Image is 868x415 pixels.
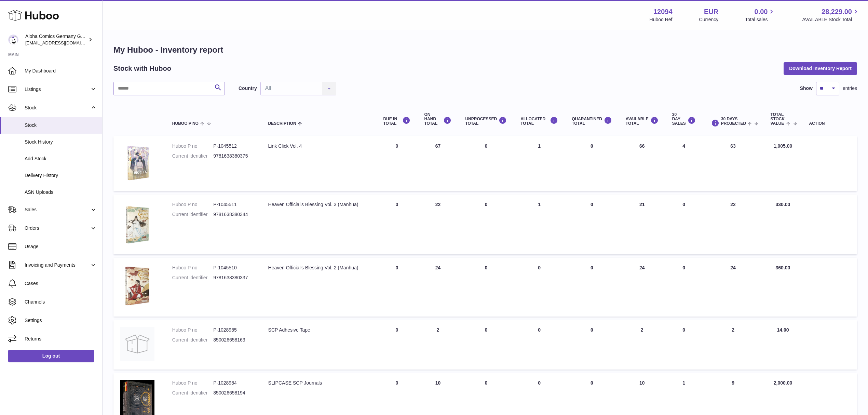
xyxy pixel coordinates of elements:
td: 24 [417,258,458,317]
td: 1 [514,195,565,254]
span: Stock [25,122,97,129]
span: 360.00 [776,265,790,270]
td: 21 [619,195,665,254]
td: 22 [417,195,458,254]
dt: Current identifier [172,337,213,343]
strong: 12094 [653,7,673,16]
label: Country [239,85,257,92]
img: product image [120,143,154,183]
h2: Stock with Huboo [113,64,171,73]
span: [EMAIL_ADDRESS][DOMAIN_NAME] [25,40,100,45]
span: 28,229.00 [822,7,852,16]
a: 0.00 Total sales [745,7,775,23]
span: 0.00 [755,7,768,16]
div: ALLOCATED Total [520,117,558,126]
span: Channels [25,299,97,305]
div: Currency [699,16,719,23]
span: Usage [25,243,97,250]
span: Total sales [745,16,775,23]
div: SLIPCASE SCP Journals [268,380,370,386]
td: 2 [417,320,458,370]
img: product image [120,327,154,361]
td: 63 [703,136,764,191]
dd: P-1045510 [213,265,254,271]
td: 66 [619,136,665,191]
dd: 850026658194 [213,390,254,396]
dd: 9781638380337 [213,275,254,281]
span: ASN Uploads [25,189,97,196]
div: AVAILABLE Total [626,117,659,126]
div: ON HAND Total [424,112,451,126]
div: Heaven Official's Blessing Vol. 3 (Manhua) [268,201,370,208]
dd: 9781638380375 [213,153,254,159]
span: 14.00 [777,327,789,333]
span: Huboo P no [172,121,199,126]
a: Log out [8,350,94,362]
td: 0 [665,258,703,317]
dt: Current identifier [172,211,213,218]
span: Listings [25,86,90,93]
span: 0 [591,380,593,386]
dt: Current identifier [172,153,213,159]
td: 0 [376,320,417,370]
a: 28,229.00 AVAILABLE Stock Total [802,7,860,23]
span: AVAILABLE Stock Total [802,16,860,23]
span: 1,005.00 [774,143,792,149]
img: product image [120,265,154,308]
label: Show [800,85,813,92]
span: Cases [25,280,97,287]
dd: P-1028985 [213,327,254,333]
dd: P-1045511 [213,201,254,208]
span: My Dashboard [25,68,97,74]
td: 0 [458,320,514,370]
td: 0 [376,258,417,317]
span: 330.00 [776,202,790,207]
dt: Current identifier [172,275,213,281]
td: 0 [514,320,565,370]
h1: My Huboo - Inventory report [113,44,857,55]
button: Download Inventory Report [784,62,857,75]
span: Invoicing and Payments [25,262,90,268]
span: 0 [591,327,593,333]
td: 0 [665,320,703,370]
span: Add Stock [25,156,97,162]
div: SCP Adhesive Tape [268,327,370,333]
span: Sales [25,206,90,213]
td: 2 [619,320,665,370]
div: DUE IN TOTAL [383,117,410,126]
span: Settings [25,317,97,324]
span: Stock History [25,139,97,145]
td: 0 [458,136,514,191]
td: 0 [458,258,514,317]
dd: 9781638380344 [213,211,254,218]
span: 0 [591,202,593,207]
dd: P-1028984 [213,380,254,386]
td: 2 [703,320,764,370]
img: product image [120,201,154,246]
span: Returns [25,336,97,342]
strong: EUR [704,7,718,16]
span: 0 [591,265,593,270]
div: Link Click Vol. 4 [268,143,370,149]
span: 30 DAYS PROJECTED [721,117,746,126]
td: 24 [703,258,764,317]
dt: Huboo P no [172,201,213,208]
dt: Huboo P no [172,265,213,271]
dd: P-1045512 [213,143,254,149]
td: 0 [514,258,565,317]
span: Description [268,121,296,126]
td: 22 [703,195,764,254]
span: 2,000.00 [774,380,792,386]
div: Aloha Comics Germany GmbH [25,33,87,46]
td: 0 [376,136,417,191]
dt: Huboo P no [172,380,213,386]
img: internalAdmin-12094@internal.huboo.com [8,35,18,45]
span: Total stock value [770,112,785,126]
div: Action [809,121,850,126]
td: 1 [514,136,565,191]
td: 0 [376,195,417,254]
td: 4 [665,136,703,191]
div: Huboo Ref [650,16,673,23]
td: 24 [619,258,665,317]
td: 0 [665,195,703,254]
